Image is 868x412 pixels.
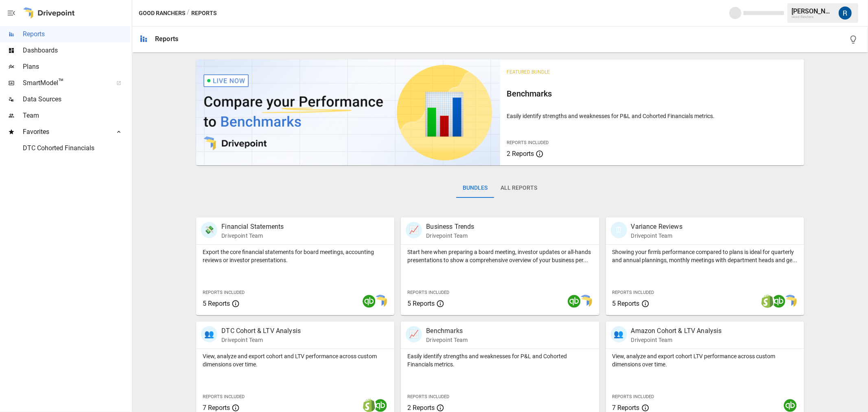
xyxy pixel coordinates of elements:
div: 👥 [611,326,627,342]
span: Favorites [23,127,107,137]
p: View, analyze and export cohort LTV performance across custom dimensions over time. [612,352,798,368]
img: quickbooks [784,399,797,412]
span: Team [23,111,130,121]
p: Start here when preparing a board meeting, investor updates or all-hands presentations to show a ... [407,248,593,264]
span: 7 Reports [612,404,640,412]
span: Reports Included [407,290,449,295]
p: Benchmarks [426,326,468,336]
div: Reports [155,35,178,43]
img: shopify [761,295,774,308]
span: 7 Reports [203,404,230,412]
span: Plans [23,62,130,72]
p: Drivepoint Team [221,336,301,344]
span: 2 Reports [407,404,435,412]
span: 5 Reports [407,300,435,307]
p: Drivepoint Team [426,232,474,240]
h6: Benchmarks [507,87,798,100]
img: smart model [784,295,797,308]
p: Easily identify strengths and weaknesses for P&L and Cohorted Financials metrics. [407,352,593,368]
span: Dashboards [23,46,130,55]
button: Bundles [456,178,494,198]
img: Roman Romero [839,7,852,20]
p: Drivepoint Team [631,232,682,240]
span: Reports [23,29,130,39]
span: Data Sources [23,94,130,104]
span: Featured Bundle [507,69,550,75]
img: smart model [374,295,387,308]
span: Reports Included [203,290,245,295]
img: quickbooks [568,295,581,308]
button: All Reports [494,178,544,198]
img: quickbooks [363,295,376,308]
span: ™ [58,77,64,87]
p: Financial Statements [221,222,284,232]
p: Showing your firm's performance compared to plans is ideal for quarterly and annual plannings, mo... [612,248,798,264]
p: Variance Reviews [631,222,682,232]
span: SmartModel [23,78,107,88]
div: 💸 [201,222,217,238]
span: Reports Included [407,394,449,399]
div: 📈 [406,326,422,342]
p: Easily identify strengths and weaknesses for P&L and Cohorted Financials metrics. [507,112,798,120]
span: Reports Included [612,394,654,399]
p: Export the core financial statements for board meetings, accounting reviews or investor presentat... [203,248,388,264]
span: DTC Cohorted Financials [23,143,130,153]
div: 📈 [406,222,422,238]
button: Roman Romero [834,2,857,24]
img: video thumbnail [196,59,500,165]
div: Good Ranchers [791,15,834,19]
div: 👥 [201,326,217,342]
img: shopify [363,399,376,412]
span: Reports Included [507,140,549,145]
p: DTC Cohort & LTV Analysis [221,326,301,336]
img: smart model [579,295,592,308]
div: 🗓 [611,222,627,238]
span: 5 Reports [612,300,640,307]
img: quickbooks [374,399,387,412]
span: Reports Included [203,394,245,399]
span: 2 Reports [507,150,534,158]
p: View, analyze and export cohort and LTV performance across custom dimensions over time. [203,352,388,368]
img: quickbooks [772,295,785,308]
p: Drivepoint Team [631,336,722,344]
span: 5 Reports [203,300,230,307]
p: Drivepoint Team [221,232,284,240]
p: Amazon Cohort & LTV Analysis [631,326,722,336]
span: Reports Included [612,290,654,295]
div: / [187,8,190,18]
p: Business Trends [426,222,474,232]
div: [PERSON_NAME] [791,7,834,15]
p: Drivepoint Team [426,336,468,344]
button: Good Ranchers [139,8,185,18]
